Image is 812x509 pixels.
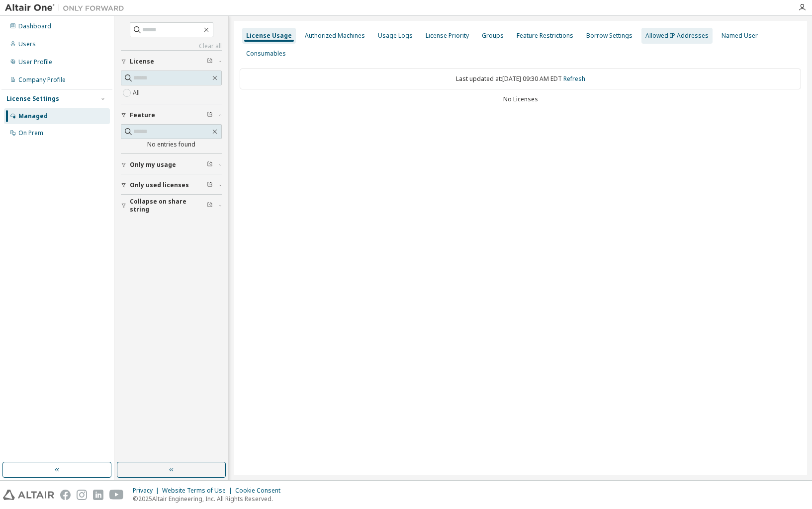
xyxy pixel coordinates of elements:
span: Collapse on share string [130,198,207,214]
div: Last updated at: [DATE] 09:30 AM EDT [240,69,801,89]
div: Feature Restrictions [517,32,573,40]
div: Privacy [133,487,162,495]
img: youtube.svg [109,490,124,500]
label: All [133,87,142,99]
button: Collapse on share string [121,195,222,217]
div: Groups [482,32,504,40]
img: Altair One [5,3,129,13]
span: Clear filter [207,202,213,210]
img: instagram.svg [77,490,87,500]
div: Named User [722,32,758,40]
div: Allowed IP Addresses [645,32,709,40]
div: No entries found [121,141,222,148]
div: Consumables [246,50,286,58]
div: License Settings [6,95,59,103]
span: Only my usage [130,161,176,169]
div: On Prem [18,129,43,137]
div: Users [18,40,36,48]
button: License [121,51,222,73]
img: facebook.svg [60,490,71,500]
div: Company Profile [18,76,66,84]
div: Managed [18,112,48,120]
div: Dashboard [18,22,51,30]
span: Feature [130,111,155,119]
button: Only used licenses [121,174,222,196]
div: License Usage [246,32,292,40]
a: Refresh [563,74,585,83]
button: Only my usage [121,154,222,176]
div: License Priority [426,32,469,40]
a: Clear all [121,42,222,50]
span: Clear filter [207,111,213,119]
span: Only used licenses [130,181,189,189]
div: Authorized Machines [305,32,365,40]
div: Usage Logs [378,32,413,40]
div: Borrow Settings [586,32,632,40]
button: Feature [121,104,222,126]
div: Website Terms of Use [162,487,235,495]
div: No Licenses [240,95,801,103]
span: Clear filter [207,58,213,66]
span: Clear filter [207,161,213,169]
div: Cookie Consent [235,487,286,495]
img: altair_logo.svg [3,490,54,500]
span: License [130,58,154,66]
span: Clear filter [207,181,213,189]
div: User Profile [18,58,52,66]
p: © 2025 Altair Engineering, Inc. All Rights Reserved. [133,495,286,503]
img: linkedin.svg [93,490,103,500]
